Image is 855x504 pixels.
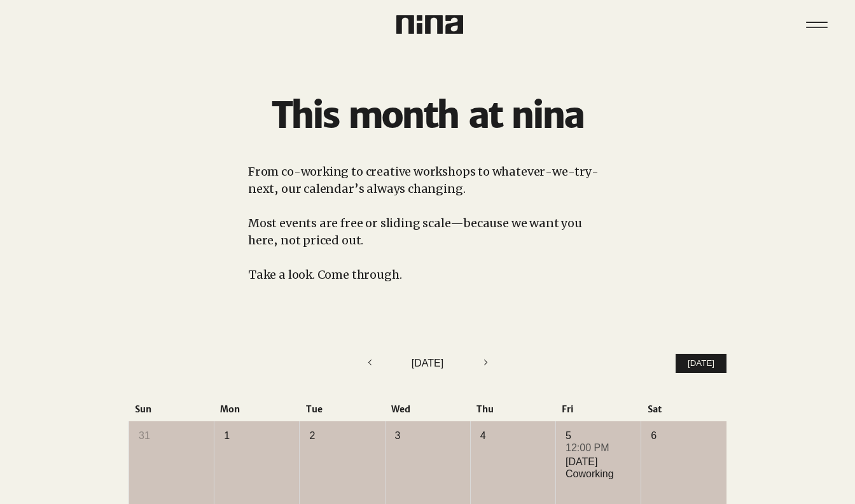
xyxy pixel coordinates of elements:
div: 2 [309,429,375,443]
div: 31 [139,429,204,443]
span: This month at nina [272,93,583,137]
span: Take a look. Come through. [248,267,401,282]
div: 12:00 PM [566,441,631,455]
div: 6 [651,429,717,443]
div: Sat [641,404,726,415]
button: Previous month [362,354,377,372]
div: Thu [470,404,555,415]
div: 4 [480,429,546,443]
button: [DATE] [676,354,726,374]
button: Next month [478,354,494,372]
img: Nina Logo CMYK_Charcoal.png [396,15,463,34]
div: Sun [129,404,214,415]
button: Menu [797,5,836,44]
nav: Site [797,5,836,44]
div: Mon [214,404,299,415]
span: Most events are free or sliding scale—because we want you here, not priced out. [248,216,582,248]
div: Wed [385,404,470,415]
div: [DATE] [377,356,478,371]
div: 5 [566,429,631,443]
div: 3 [395,429,461,443]
div: 1 [224,429,289,443]
div: [DATE] Coworking [566,456,631,480]
div: Fri [555,404,641,415]
div: Tue [300,404,385,415]
span: From co-working to creative workshops to whatever-we-try-next, our calendar’s always changing. [248,164,599,196]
